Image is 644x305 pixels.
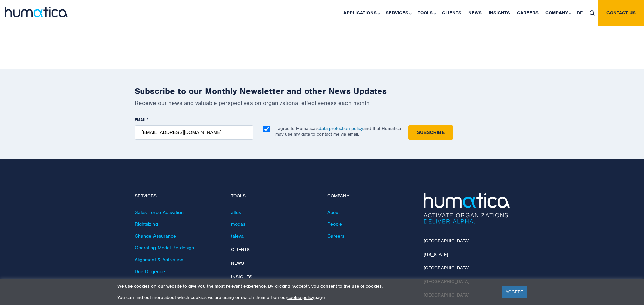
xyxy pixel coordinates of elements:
[577,10,583,16] span: DE
[424,265,469,271] a: [GEOGRAPHIC_DATA]
[287,295,314,300] a: cookie policy
[408,125,453,140] input: Subscribe
[135,125,253,140] input: name@company.com
[327,233,344,239] a: Careers
[231,209,241,215] a: altus
[231,193,317,199] h4: Tools
[5,7,68,17] img: logo
[424,252,448,257] a: [US_STATE]
[135,221,158,227] a: Rightsizing
[263,126,270,132] input: I agree to Humatica’sdata protection policyand that Humatica may use my data to contact me via em...
[231,247,250,253] a: Clients
[327,209,340,215] a: About
[135,99,510,107] p: Receive our news and valuable perspectives on organizational effectiveness each month.
[135,209,184,215] a: Sales Force Activation
[135,117,147,123] span: EMAIL
[135,245,194,251] a: Operating Model Re-design
[231,221,245,227] a: modas
[231,233,244,239] a: taleva
[424,193,510,224] img: Humatica
[135,257,183,263] a: Alignment & Activation
[117,295,494,300] p: You can find out more about which cookies we are using or switch them off on our page.
[275,126,401,137] p: I agree to Humatica’s and that Humatica may use my data to contact me via email.
[327,193,413,199] h4: Company
[117,283,494,289] p: We use cookies on our website to give you the most relevant experience. By clicking “Accept”, you...
[319,126,363,131] a: data protection policy
[424,238,469,244] a: [GEOGRAPHIC_DATA]
[135,193,221,199] h4: Services
[135,268,165,275] a: Due Diligence
[590,10,595,16] img: search_icon
[231,274,252,280] a: Insights
[135,86,510,96] h2: Subscribe to our Monthly Newsletter and other News Updates
[135,233,176,239] a: Change Assurance
[502,286,527,298] a: ACCEPT
[327,221,342,227] a: People
[231,260,244,266] a: News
